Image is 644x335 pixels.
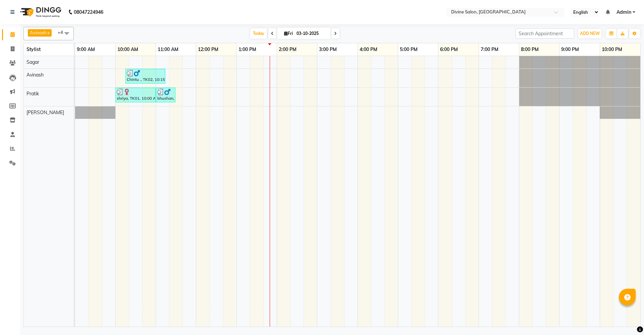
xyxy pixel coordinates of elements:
span: +4 [58,30,68,35]
a: 12:00 PM [196,45,220,54]
span: Sagar [26,59,39,65]
span: Today [250,28,267,39]
b: 08047224946 [74,3,103,21]
a: 8:00 PM [519,45,540,54]
a: 11:00 AM [156,45,180,54]
a: x [47,30,50,35]
a: 6:00 PM [438,45,460,54]
span: Stylist [26,46,41,52]
input: 2025-10-03 [294,29,328,39]
div: bhushan, TK03, 11:00 AM-11:30 AM, Hair Cut [DEMOGRAPHIC_DATA] - Hair cut [DEMOGRAPHIC_DATA] (₹300) [157,89,175,101]
span: ADD NEW [580,31,600,36]
a: 10:00 AM [116,45,140,54]
a: 1:00 PM [237,45,258,54]
iframe: chat widget [616,308,637,328]
span: Admin [616,9,631,16]
input: Search Appointment [516,28,574,39]
span: Fri [282,31,294,36]
a: 10:00 PM [600,45,624,54]
a: 3:00 PM [317,45,338,54]
a: 7:00 PM [479,45,500,54]
div: shriya, TK01, 10:00 AM-11:00 AM, Hair Cut [DEMOGRAPHIC_DATA] - Hair cut [DEMOGRAPHIC_DATA] (₹300)... [116,89,155,101]
span: Avinash [30,30,47,35]
a: 5:00 PM [398,45,419,54]
div: Chintu ., TK02, 10:15 AM-11:15 AM, Hair Cut [DEMOGRAPHIC_DATA] - Hair cut [DEMOGRAPHIC_DATA] (₹30... [126,70,165,83]
a: 9:00 PM [559,45,581,54]
span: Avinash [26,72,44,78]
a: 2:00 PM [277,45,298,54]
span: Pratik [26,91,39,97]
a: 9:00 AM [75,45,97,54]
button: ADD NEW [578,29,601,38]
span: [PERSON_NAME] [26,109,64,115]
img: logo [17,3,63,21]
a: 4:00 PM [358,45,379,54]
